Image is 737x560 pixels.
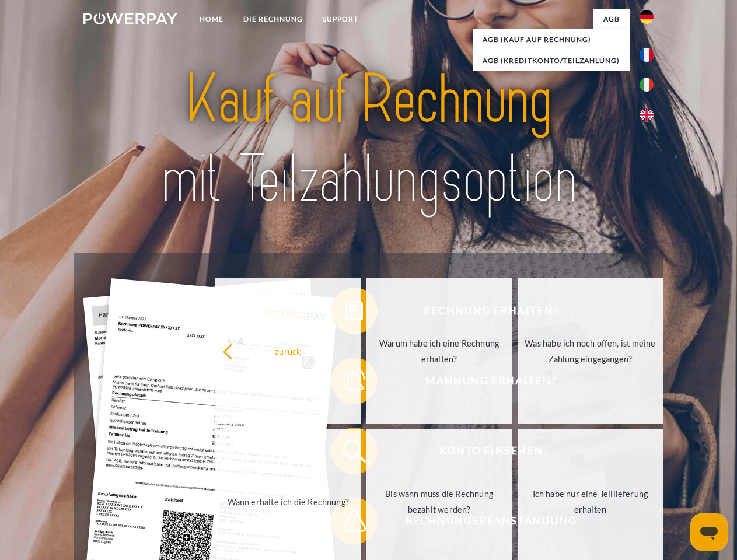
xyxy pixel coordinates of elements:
[190,9,233,30] a: Home
[373,486,505,517] div: Bis wann muss die Rechnung bezahlt werden?
[640,108,654,122] img: en
[690,513,728,551] iframe: Schaltfläche zum Öffnen des Messaging-Fensters
[640,78,654,92] img: it
[593,9,630,30] a: agb
[640,10,654,24] img: de
[525,335,656,367] div: Was habe ich noch offen, ist meine Zahlung eingegangen?
[222,343,354,359] div: zurück
[373,335,505,367] div: Warum habe ich eine Rechnung erhalten?
[222,494,354,509] div: Wann erhalte ich die Rechnung?
[473,29,630,50] a: AGB (Kauf auf Rechnung)
[640,48,654,62] img: fr
[525,486,656,517] div: Ich habe nur eine Teillieferung erhalten
[518,278,663,424] a: Was habe ich noch offen, ist meine Zahlung eingegangen?
[313,9,368,30] a: SUPPORT
[111,56,626,223] img: title-powerpay_de.svg
[473,50,630,71] a: AGB (Kreditkonto/Teilzahlung)
[83,13,177,24] img: logo-powerpay-white.svg
[233,9,313,30] a: DIE RECHNUNG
